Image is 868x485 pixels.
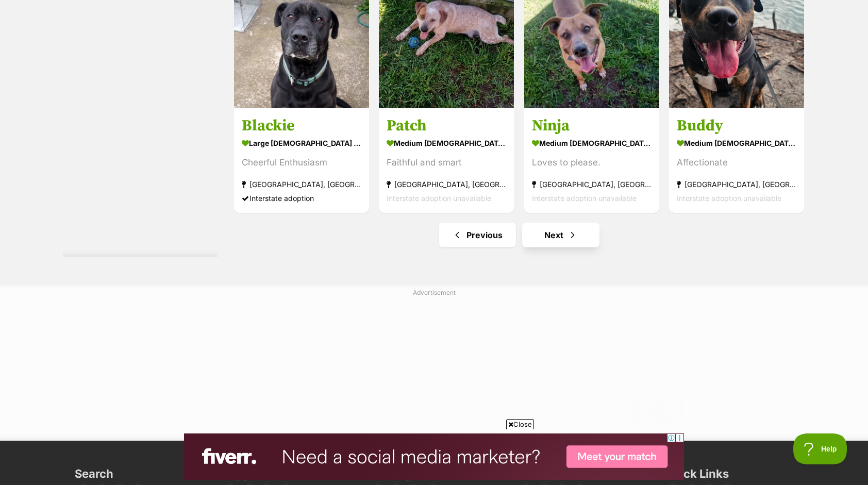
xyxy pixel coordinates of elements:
[234,108,369,212] a: Blackie large [DEMOGRAPHIC_DATA] Dog Cheerful Enthusiasm [GEOGRAPHIC_DATA], [GEOGRAPHIC_DATA] Int...
[242,115,361,135] h3: Blackie
[242,177,361,191] strong: [GEOGRAPHIC_DATA], [GEOGRAPHIC_DATA]
[184,433,684,480] iframe: Advertisement
[669,108,804,212] a: Buddy medium [DEMOGRAPHIC_DATA] Dog Affectionate [GEOGRAPHIC_DATA], [GEOGRAPHIC_DATA] Interstate ...
[233,223,805,247] nav: Pagination
[184,302,684,430] iframe: Advertisement
[677,193,781,202] span: Interstate adoption unavailable
[439,223,516,247] a: Previous page
[677,155,796,169] div: Affectionate
[524,108,659,212] a: Ninja medium [DEMOGRAPHIC_DATA] Dog Loves to please. [GEOGRAPHIC_DATA], [GEOGRAPHIC_DATA] Interst...
[387,193,491,202] span: Interstate adoption unavailable
[379,108,514,212] a: Patch medium [DEMOGRAPHIC_DATA] Dog Faithful and smart [GEOGRAPHIC_DATA], [GEOGRAPHIC_DATA] Inter...
[677,177,796,191] strong: [GEOGRAPHIC_DATA], [GEOGRAPHIC_DATA]
[387,135,506,150] strong: medium [DEMOGRAPHIC_DATA] Dog
[387,177,506,191] strong: [GEOGRAPHIC_DATA], [GEOGRAPHIC_DATA]
[506,419,534,429] span: Close
[532,115,652,135] h3: Ninja
[677,115,796,135] h3: Buddy
[242,191,361,205] div: Interstate adoption
[793,433,847,464] iframe: Help Scout Beacon - Open
[242,135,361,150] strong: large [DEMOGRAPHIC_DATA] Dog
[522,223,599,247] a: Next page
[677,135,796,150] strong: medium [DEMOGRAPHIC_DATA] Dog
[532,155,652,169] div: Loves to please.
[387,115,506,135] h3: Patch
[387,155,506,169] div: Faithful and smart
[532,177,652,191] strong: [GEOGRAPHIC_DATA], [GEOGRAPHIC_DATA]
[532,193,637,202] span: Interstate adoption unavailable
[242,155,361,169] div: Cheerful Enthusiasm
[532,135,652,150] strong: medium [DEMOGRAPHIC_DATA] Dog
